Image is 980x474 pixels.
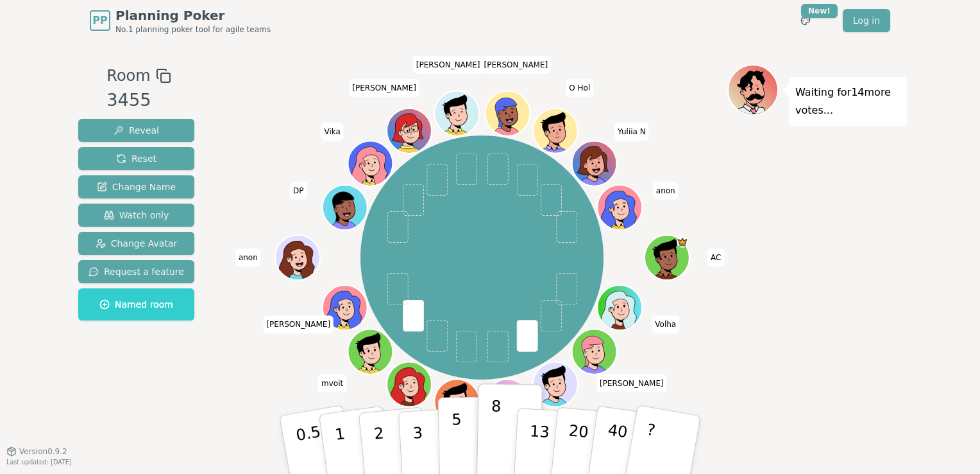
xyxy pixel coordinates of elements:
[614,123,649,141] span: Click to change your name
[78,119,194,142] button: Reveal
[534,364,577,406] button: Click to change your avatar
[97,180,176,193] span: Change Name
[481,56,552,74] span: Click to change your name
[116,152,156,165] span: Reset
[78,260,194,283] button: Request a feature
[413,56,484,74] span: Click to change your name
[106,87,171,114] div: 3455
[90,6,271,35] a: PPPlanning PokerNo.1 planning poker tool for agile teams
[78,175,194,198] button: Change Name
[106,64,150,87] span: Room
[78,288,194,320] button: Named room
[89,265,184,278] span: Request a feature
[707,249,724,267] span: Click to change your name
[652,315,679,333] span: Click to change your name
[78,232,194,255] button: Change Avatar
[349,79,419,97] span: Click to change your name
[104,209,169,222] span: Watch only
[321,123,343,141] span: Click to change your name
[653,182,679,200] span: Click to change your name
[318,374,346,392] span: Click to change your name
[235,249,261,267] span: Click to change your name
[6,459,72,466] span: Last updated: [DATE]
[843,9,890,32] a: Log in
[490,397,501,466] p: 8
[263,315,334,333] span: Click to change your name
[115,24,271,35] span: No.1 planning poker tool for agile teams
[801,4,838,18] div: New!
[6,446,67,457] button: Version0.9.2
[19,446,67,457] span: Version 0.9.2
[96,237,178,250] span: Change Avatar
[115,6,271,24] span: Planning Poker
[677,236,688,248] span: AC is the host
[99,298,173,311] span: Named room
[566,79,593,97] span: Click to change your name
[92,13,107,28] span: PP
[795,83,900,119] p: Waiting for 14 more votes...
[78,204,194,227] button: Watch only
[114,124,159,137] span: Reveal
[794,9,817,32] button: New!
[78,147,194,170] button: Reset
[596,374,667,392] span: Click to change your name
[290,182,307,200] span: Click to change your name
